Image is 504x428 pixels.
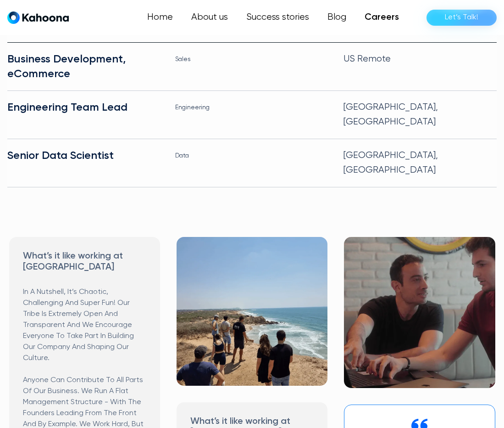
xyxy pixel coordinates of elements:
a: Business Development, eCommerceSalesUS Remote [7,43,497,91]
a: Success stories [237,8,318,27]
a: Engineering Team LeadEngineering[GEOGRAPHIC_DATA], [GEOGRAPHIC_DATA] [7,91,497,139]
div: [GEOGRAPHIC_DATA], [GEOGRAPHIC_DATA] [343,100,497,130]
h3: What’s it like working at [GEOGRAPHIC_DATA] [23,251,146,273]
div: [GEOGRAPHIC_DATA], [GEOGRAPHIC_DATA] [343,148,497,178]
div: Business Development, eCommerce [7,52,161,81]
a: Senior Data ScientistData[GEOGRAPHIC_DATA], [GEOGRAPHIC_DATA] [7,139,497,187]
div: Let’s Talk! [445,10,478,25]
a: Home [138,8,182,27]
a: Careers [355,8,408,27]
div: Engineering Team Lead [7,100,161,130]
a: Blog [318,8,355,27]
a: home [7,11,69,24]
div: US Remote [343,52,497,81]
a: About us [182,8,237,27]
a: Let’s Talk! [426,10,497,26]
div: Engineering [175,100,328,130]
div: Sales [175,52,328,81]
div: Data [175,148,328,178]
div: Senior Data Scientist [7,148,161,178]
